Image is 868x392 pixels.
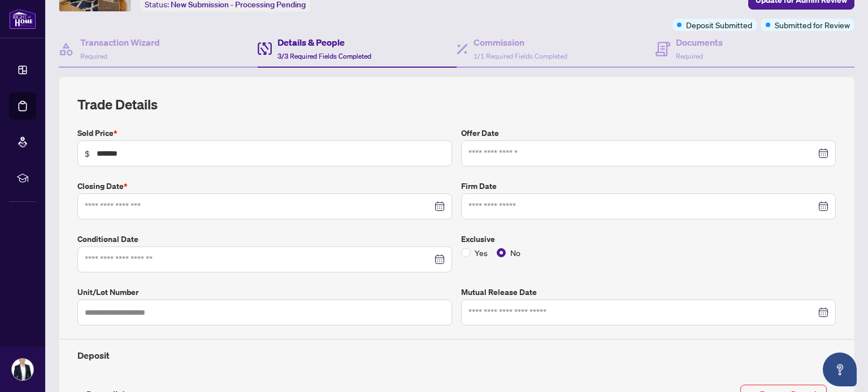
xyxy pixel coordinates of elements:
h4: Details & People [277,36,371,49]
span: Submitted for Review [775,19,850,31]
span: $ [85,147,90,160]
h2: Trade Details [77,95,836,113]
span: Required [80,52,107,60]
span: Deposit Submitted [686,19,752,31]
label: Firm Date [461,180,836,192]
label: Offer Date [461,127,836,139]
span: 1/1 Required Fields Completed [474,52,567,60]
img: Profile Icon [12,359,33,380]
label: Closing Date [77,180,452,192]
label: Exclusive [461,233,836,245]
label: Conditional Date [77,233,452,245]
span: Required [676,52,703,60]
label: Sold Price [77,127,452,139]
span: No [506,246,525,259]
h4: Commission [474,36,567,49]
label: Unit/Lot Number [77,286,452,298]
label: Mutual Release Date [461,286,836,298]
h4: Documents [676,36,723,49]
span: 3/3 Required Fields Completed [277,52,371,60]
img: logo [9,8,36,29]
h4: Transaction Wizard [80,36,160,49]
h4: Deposit [77,349,836,362]
span: Yes [470,246,492,259]
button: Open asap [823,353,857,386]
